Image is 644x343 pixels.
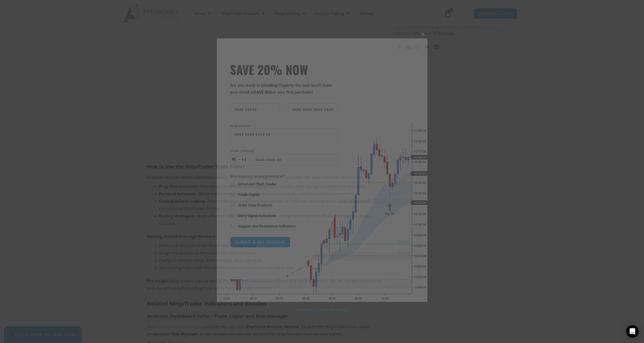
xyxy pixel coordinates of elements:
[238,224,296,229] span: Support And Resistance Indicators
[238,203,272,208] span: Order Flow Products
[254,90,271,95] strong: SAVE BIG
[238,181,277,187] span: Enhanced Chart Trader
[230,213,338,218] label: Entry Signal Indicators
[230,123,338,129] label: Email Address
[230,62,338,77] h3: SAVE 20% NOW
[230,174,338,179] span: What product(s) are you interested in?
[230,82,338,96] p: Are you ready to take to the next level? Enter your email to on your first purchase!
[238,192,260,197] span: Trade Copier
[242,157,247,163] div: +1
[230,148,338,154] label: Phone (Optional)
[230,181,338,187] label: Enhanced Chart Trader
[269,83,291,88] strong: NinjaTrader
[626,325,639,338] div: Open Intercom Messenger
[230,237,290,248] button: SUBMIT & GET COUPON
[230,154,247,166] button: Selected country
[230,192,338,197] label: Trade Copier
[296,307,348,312] a: No thanks, I’m not interested!
[238,213,276,218] span: Entry Signal Indicators
[230,224,338,229] label: Support And Resistance Indicators
[230,203,338,208] label: Order Flow Products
